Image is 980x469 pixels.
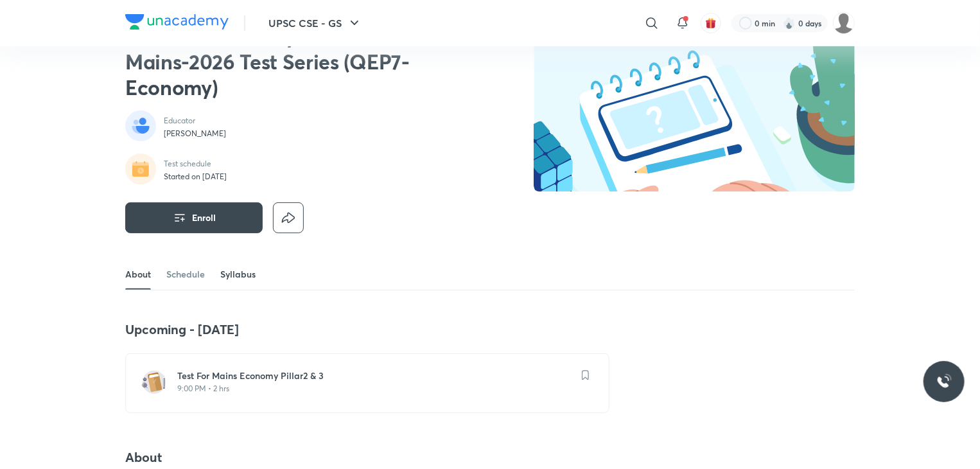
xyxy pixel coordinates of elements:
[125,321,609,338] h4: Upcoming - [DATE]
[141,369,167,395] img: test
[582,370,590,380] img: save
[164,172,227,182] p: Started on [DATE]
[125,259,151,290] a: About
[936,374,952,389] img: ttu
[125,23,454,100] h2: Mrunal’s Economy for UPSC Mains-2026 Test Series (QEP7-Economy)
[125,14,229,30] img: Company Logo
[125,449,609,466] h4: About
[166,259,205,290] a: Schedule
[833,12,855,34] img: Disha Chopra
[261,10,370,36] button: UPSC CSE - GS
[177,384,573,394] p: 9:00 PM • 2 hrs
[783,17,796,30] img: streak
[125,202,263,233] button: Enroll
[125,14,229,33] a: Company Logo
[192,211,216,224] span: Enroll
[164,116,226,126] p: Educator
[164,128,226,139] p: [PERSON_NAME]
[177,369,573,382] h6: Test For Mains Economy Pillar2 & 3
[164,159,227,169] p: Test schedule
[220,259,256,290] a: Syllabus
[701,13,721,33] button: avatar
[705,17,717,29] img: avatar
